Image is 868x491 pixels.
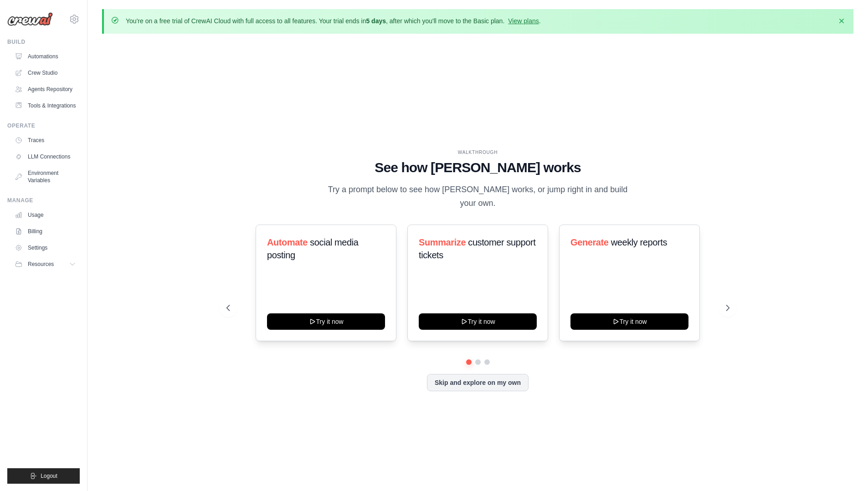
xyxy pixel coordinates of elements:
a: LLM Connections [11,149,80,164]
a: Tools & Integrations [11,98,80,113]
span: Summarize [419,237,466,247]
span: social media posting [267,237,359,260]
a: Environment Variables [11,166,80,188]
button: Logout [7,468,80,484]
a: Settings [11,240,80,255]
a: Crew Studio [11,66,80,80]
span: Automate [267,237,308,247]
span: Generate [570,237,609,247]
button: Try it now [267,313,385,330]
button: Skip and explore on my own [427,374,529,391]
span: weekly reports [611,237,667,247]
a: Automations [11,49,80,64]
a: Billing [11,224,80,239]
p: You're on a free trial of CrewAI Cloud with full access to all features. Your trial ends in , aft... [126,16,541,26]
img: Logo [7,12,53,26]
strong: 5 days [366,17,386,25]
a: Agents Repository [11,82,80,97]
button: Resources [11,257,80,271]
span: customer support tickets [419,237,535,260]
h1: See how [PERSON_NAME] works [226,159,729,176]
a: Usage [11,208,80,222]
span: Resources [28,261,54,268]
div: Manage [7,197,80,204]
button: Try it now [419,313,537,330]
p: Try a prompt below to see how [PERSON_NAME] works, or jump right in and build your own. [325,183,631,210]
div: Operate [7,122,80,129]
span: Logout [41,472,57,480]
div: WALKTHROUGH [226,149,729,156]
a: View plans [508,17,539,25]
a: Traces [11,133,80,148]
div: Build [7,38,80,46]
button: Try it now [570,313,688,330]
